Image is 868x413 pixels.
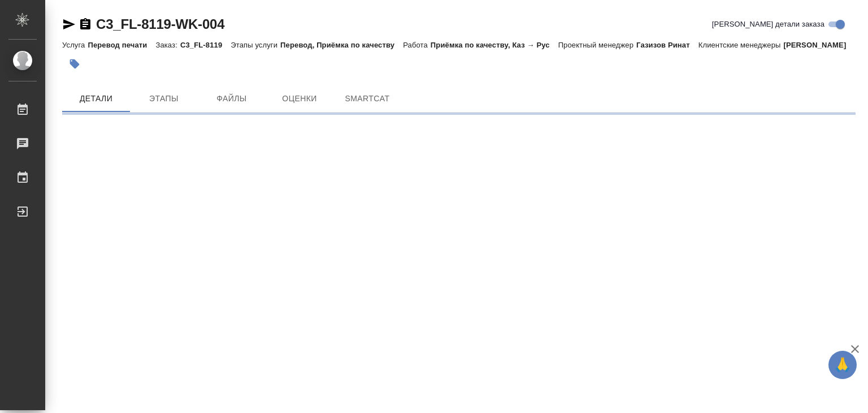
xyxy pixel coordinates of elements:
button: Скопировать ссылку [79,18,92,31]
button: 🙏 [828,351,857,379]
p: Перевод печати [88,41,155,49]
p: Газизов Ринат [636,41,698,49]
p: Услуга [62,41,88,49]
p: Заказ: [155,41,180,49]
span: Этапы [137,92,191,106]
p: Клиентские менеджеры [698,41,784,49]
p: Приёмка по качеству, Каз → Рус [431,41,558,49]
span: [PERSON_NAME] детали заказа [712,19,824,30]
p: Работа [403,41,431,49]
p: C3_FL-8119 [180,41,231,49]
span: Оценки [272,92,327,106]
span: 🙏 [833,353,852,377]
span: SmartCat [340,92,394,106]
p: Этапы услуги [231,41,280,49]
button: Скопировать ссылку для ЯМессенджера [62,18,76,31]
p: Перевод, Приёмка по качеству [280,41,403,49]
span: Детали [69,92,123,106]
p: [PERSON_NAME] [783,41,854,49]
a: C3_FL-8119-WK-004 [96,16,224,32]
p: Проектный менеджер [558,41,636,49]
button: Добавить тэг [62,51,87,76]
span: Файлы [205,92,259,106]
